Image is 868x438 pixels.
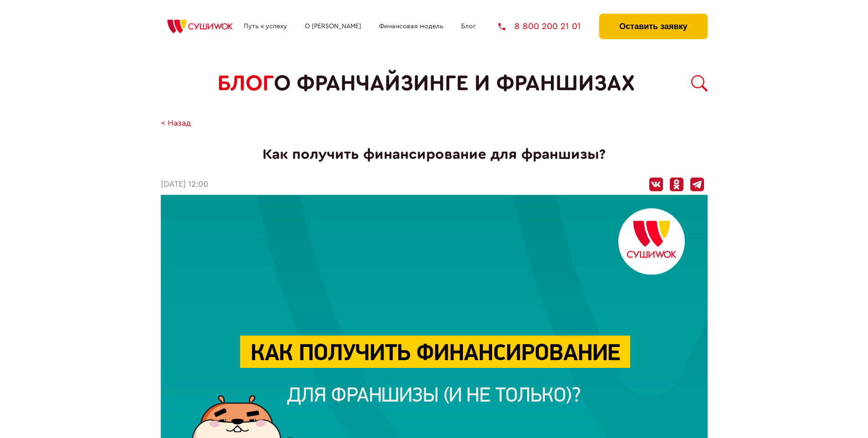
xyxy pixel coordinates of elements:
span: 8 800 200 21 01 [514,22,581,31]
span: о франчайзинге и франшизах [274,71,635,96]
h1: Как получить финансирование для франшизы? [161,146,708,163]
a: 8 800 200 21 01 [498,22,581,31]
span: БЛОГ [217,71,274,96]
a: Финансовая модель [379,23,443,30]
button: Оставить заявку [599,14,707,39]
a: О [PERSON_NAME] [305,23,361,30]
a: Путь к успеху [244,23,287,30]
a: Блог [461,23,476,30]
time: [DATE] 12:00 [161,180,208,189]
a: < Назад [161,119,191,128]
